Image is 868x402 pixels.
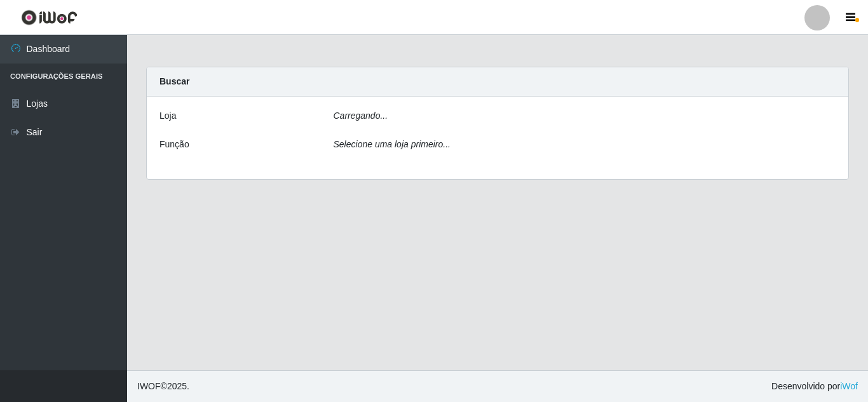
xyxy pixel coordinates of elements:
[159,109,176,123] label: Loja
[137,381,161,391] span: IWOF
[840,381,858,391] a: iWof
[159,76,189,86] strong: Buscar
[334,111,388,121] i: Carregando...
[334,139,451,149] i: Selecione uma loja primeiro...
[137,380,189,393] span: © 2025 .
[21,10,78,25] img: CoreUI Logo
[159,138,189,151] label: Função
[771,380,858,393] span: Desenvolvido por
